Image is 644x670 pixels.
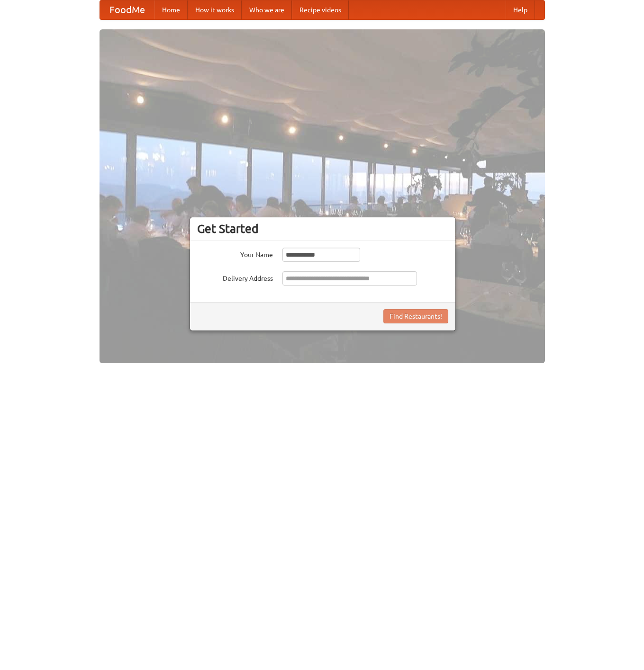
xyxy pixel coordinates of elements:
[188,0,242,19] a: How it works
[197,222,448,236] h3: Get Started
[242,0,292,19] a: Who we are
[154,0,188,19] a: Home
[383,309,448,323] button: Find Restaurants!
[197,271,273,283] label: Delivery Address
[197,248,273,259] label: Your Name
[292,0,349,19] a: Recipe videos
[506,0,535,19] a: Help
[100,0,154,19] a: FoodMe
